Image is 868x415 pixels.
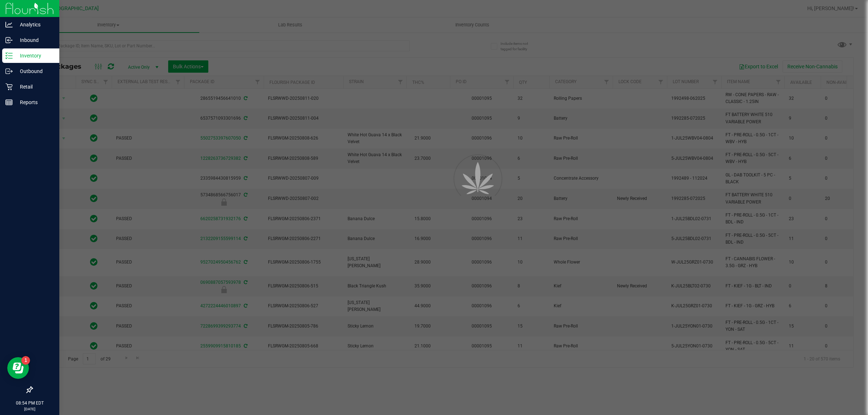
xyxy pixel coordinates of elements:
[13,51,56,60] p: Inventory
[5,37,13,44] inline-svg: Inbound
[5,99,13,106] inline-svg: Reports
[5,52,13,59] inline-svg: Inventory
[13,36,56,44] p: Inbound
[13,20,56,29] p: Analytics
[3,400,56,406] p: 08:54 PM EDT
[13,82,56,91] p: Retail
[7,357,29,379] iframe: Resource center
[13,98,56,107] p: Reports
[13,67,56,76] p: Outbound
[21,356,30,365] iframe: Resource center unread badge
[5,21,13,28] inline-svg: Analytics
[5,83,13,90] inline-svg: Retail
[3,406,56,412] p: [DATE]
[5,68,13,75] inline-svg: Outbound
